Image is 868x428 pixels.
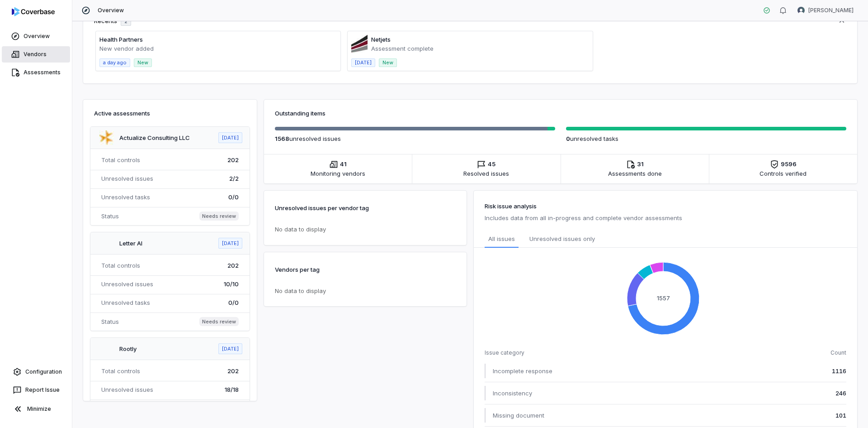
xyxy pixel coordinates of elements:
a: Letter AI [119,240,142,247]
a: Assessments [2,64,70,81]
span: 31 [637,160,644,169]
span: Overview [98,7,124,14]
img: logo-D7KZi-bG.svg [12,7,55,16]
p: Includes data from all in-progress and complete vendor assessments [485,212,846,223]
span: 246 [835,389,846,398]
span: Controls verified [759,169,807,178]
span: 9596 [781,160,797,169]
p: No data to display [275,287,456,296]
span: 45 [488,160,495,169]
p: unresolved issue s [275,134,555,143]
span: 41 [340,160,347,169]
span: Unresolved issues only [529,234,595,244]
span: Inconsistency [493,389,532,398]
span: Issue category [485,349,524,356]
p: Vendors per tag [275,263,320,276]
button: Minimize [4,400,68,418]
p: No data to display [275,225,456,234]
button: Report Issue [4,382,68,398]
button: Recents2 [94,17,846,26]
span: Resolved issues [463,169,509,178]
span: Missing document [493,411,544,420]
h3: Risk issue analysis [485,202,846,211]
h3: Active assessments [94,109,246,118]
h3: Outstanding items [275,109,846,118]
a: Configuration [4,364,68,380]
span: Assessments done [608,169,662,178]
span: Incomplete response [493,366,552,375]
img: Alan Mac Kenna avatar [797,7,805,14]
span: 0 [566,135,570,142]
button: Alan Mac Kenna avatar[PERSON_NAME] [792,4,859,17]
p: unresolved task s [566,134,846,143]
a: Netjets [371,36,391,43]
text: 1557 [657,294,670,302]
span: [PERSON_NAME] [808,7,854,14]
div: Recents [94,17,131,26]
a: Rootly [119,345,137,352]
p: Unresolved issues per vendor tag [275,202,369,214]
span: Monitoring vendors [311,169,365,178]
span: 2 [124,18,127,25]
a: Actualize Consulting LLC [119,134,190,141]
span: 101 [835,411,846,420]
a: Health Partners [99,36,143,43]
span: 1568 [275,135,289,142]
span: All issues [488,234,515,243]
a: Vendors [2,46,70,63]
span: 1116 [832,366,846,375]
span: Count [830,349,846,356]
a: Overview [2,28,70,44]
